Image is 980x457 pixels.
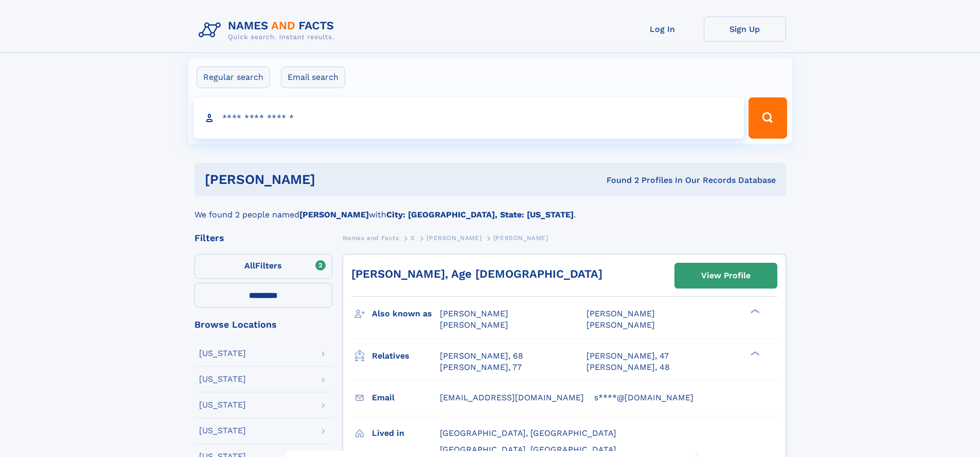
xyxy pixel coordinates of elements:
div: [US_STATE] [199,401,246,409]
a: [PERSON_NAME], 48 [586,362,670,373]
div: ❯ [748,308,760,315]
span: S [411,234,415,242]
span: [GEOGRAPHIC_DATA], [GEOGRAPHIC_DATA] [440,445,616,454]
h1: [PERSON_NAME] [205,173,461,186]
span: [GEOGRAPHIC_DATA], [GEOGRAPHIC_DATA] [440,428,616,438]
a: [PERSON_NAME], 77 [440,362,522,373]
span: [EMAIL_ADDRESS][DOMAIN_NAME] [440,393,584,402]
h3: Lived in [372,425,440,442]
span: All [244,261,255,270]
div: Browse Locations [194,320,332,329]
label: Regular search [197,66,270,88]
a: View Profile [675,263,777,288]
b: City: [GEOGRAPHIC_DATA], State: [US_STATE] [386,210,574,219]
b: [PERSON_NAME] [299,210,369,219]
a: [PERSON_NAME], Age [DEMOGRAPHIC_DATA] [351,267,602,280]
a: Names and Facts [343,231,399,244]
img: Logo Names and Facts [194,16,343,44]
label: Email search [281,66,345,88]
div: View Profile [701,264,751,287]
a: [PERSON_NAME], 68 [440,350,523,362]
h3: Email [372,389,440,407]
div: ❯ [748,350,760,357]
button: Search Button [749,97,787,139]
span: [PERSON_NAME] [440,309,508,318]
a: [PERSON_NAME], 47 [586,350,669,362]
span: [PERSON_NAME] [493,234,548,242]
span: [PERSON_NAME] [586,309,655,318]
a: S [411,231,415,244]
div: Filters [194,233,332,243]
div: [US_STATE] [199,375,246,383]
label: Filters [194,254,332,279]
div: [US_STATE] [199,427,246,435]
span: [PERSON_NAME] [426,234,482,242]
a: [PERSON_NAME] [426,231,482,244]
div: Found 2 Profiles In Our Records Database [461,175,776,186]
h3: Relatives [372,347,440,365]
input: search input [193,97,744,139]
span: [PERSON_NAME] [586,320,655,330]
div: We found 2 people named with . [194,196,786,221]
span: [PERSON_NAME] [440,320,508,330]
a: Log In [621,16,704,42]
div: [US_STATE] [199,349,246,358]
h3: Also known as [372,305,440,323]
a: Sign Up [704,16,786,42]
